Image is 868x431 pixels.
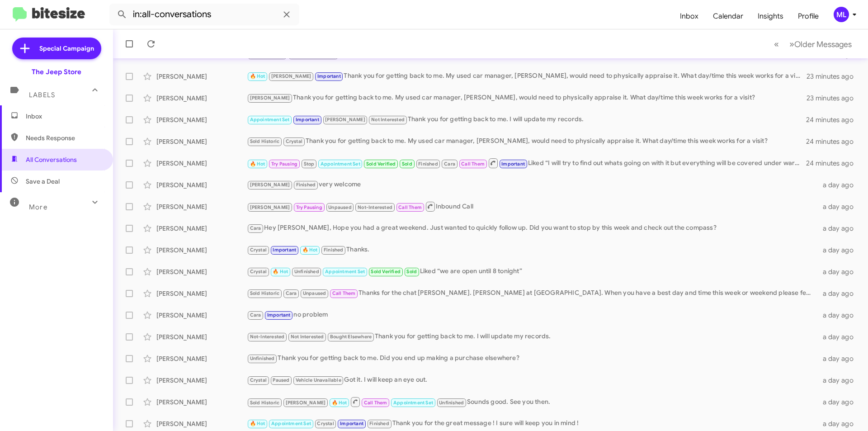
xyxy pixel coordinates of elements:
span: Finished [418,161,438,167]
div: Thank you for getting back to me. My used car manager, [PERSON_NAME], would need to physically ap... [247,136,807,147]
span: Important [267,312,291,318]
div: 24 minutes ago [807,115,861,124]
div: The Jeep Store [32,67,81,76]
div: Thank you for getting back to me. My used car manager, [PERSON_NAME], would need to physically ap... [247,71,807,81]
div: [PERSON_NAME] [156,419,247,428]
div: a day ago [817,311,861,320]
span: More [29,203,47,211]
span: Not Interested [371,117,405,123]
div: Hey [PERSON_NAME], Hope you had a great weekend. Just wanted to quickly follow up. Did you want t... [247,223,817,233]
input: Search [109,4,299,25]
div: [PERSON_NAME] [156,115,247,124]
span: Vehicle Unavailable [296,377,341,383]
span: Older Messages [794,39,852,49]
span: Important [317,73,341,79]
div: a day ago [817,180,861,189]
div: no problem [247,310,817,320]
span: Crystal [250,269,267,275]
div: Thank you for the great message ! I sure will keep you in mind ! [247,418,817,429]
a: Insights [750,3,791,29]
span: Stop [304,161,315,167]
div: [PERSON_NAME] [156,354,247,363]
span: Important [501,161,525,167]
div: [PERSON_NAME] [156,311,247,320]
span: Sold [406,269,417,275]
span: Unpaused [328,204,352,210]
span: [PERSON_NAME] [286,400,326,406]
span: Inbox [26,112,103,121]
div: 23 minutes ago [807,72,861,81]
span: Save a Deal [26,177,60,186]
span: Crystal [250,377,267,383]
div: Liked “I will try to find out whats going on with it but everything will be covered under warrant... [247,157,807,169]
div: Inbound Call [247,201,817,212]
div: 24 minutes ago [807,137,861,146]
div: very welcome [247,180,817,190]
span: Unfinished [250,355,275,361]
div: a day ago [817,354,861,363]
span: Bought Elsewhere [330,334,372,340]
span: [PERSON_NAME] [325,117,365,123]
a: Inbox [673,3,706,29]
div: a day ago [817,398,861,407]
div: ML [834,7,849,22]
span: Important [296,117,319,123]
span: [PERSON_NAME] [250,182,290,188]
span: [PERSON_NAME] [250,204,290,210]
div: Got it. I will keep an eye out. [247,375,817,385]
span: Sold Historic [250,400,280,406]
span: Crystal [250,247,267,253]
span: Not-Interested [358,204,392,210]
div: [PERSON_NAME] [156,376,247,385]
span: Appointment Set [325,269,365,275]
div: Thank you for getting back to me. Did you end up making a purchase elsewhere? [247,353,817,364]
a: Special Campaign [12,38,101,59]
span: Labels [29,91,55,99]
span: Try Pausing [271,161,297,167]
span: Cara [286,290,297,296]
span: Crystal [286,138,302,144]
div: [PERSON_NAME] [156,137,247,146]
nav: Page navigation example [769,35,857,53]
span: Important [273,247,296,253]
div: [PERSON_NAME] [156,94,247,103]
div: a day ago [817,224,861,233]
div: [PERSON_NAME] [156,224,247,233]
div: Thanks for the chat [PERSON_NAME]. [PERSON_NAME] at [GEOGRAPHIC_DATA]. When you have a best day a... [247,288,817,298]
span: Call Them [398,204,422,210]
div: [PERSON_NAME] [156,180,247,189]
span: Important [340,421,363,426]
div: a day ago [817,419,861,428]
div: [PERSON_NAME] [156,202,247,211]
button: Next [784,35,857,53]
div: Thank you for getting back to me. I will update my records. [247,114,807,125]
span: Call Them [332,290,356,296]
span: Crystal [317,421,334,426]
span: Needs Response [26,133,103,142]
span: Cara [250,312,261,318]
span: Sold [402,161,412,167]
span: « [774,38,779,50]
span: Cara [444,161,455,167]
span: 🔥 Hot [302,247,318,253]
div: [PERSON_NAME] [156,72,247,81]
div: Thanks. [247,245,817,255]
span: 🔥 Hot [332,400,347,406]
div: 23 minutes ago [807,94,861,103]
span: 🔥 Hot [273,269,288,275]
button: Previous [769,35,784,53]
span: Call Them [364,400,387,406]
span: All Conversations [26,155,77,164]
a: Profile [791,3,826,29]
span: 🔥 Hot [250,421,265,426]
span: Sold Verified [366,161,396,167]
span: Appointment Set [321,161,360,167]
div: a day ago [817,332,861,341]
div: 24 minutes ago [807,159,861,168]
a: Calendar [706,3,750,29]
button: ML [826,7,858,22]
